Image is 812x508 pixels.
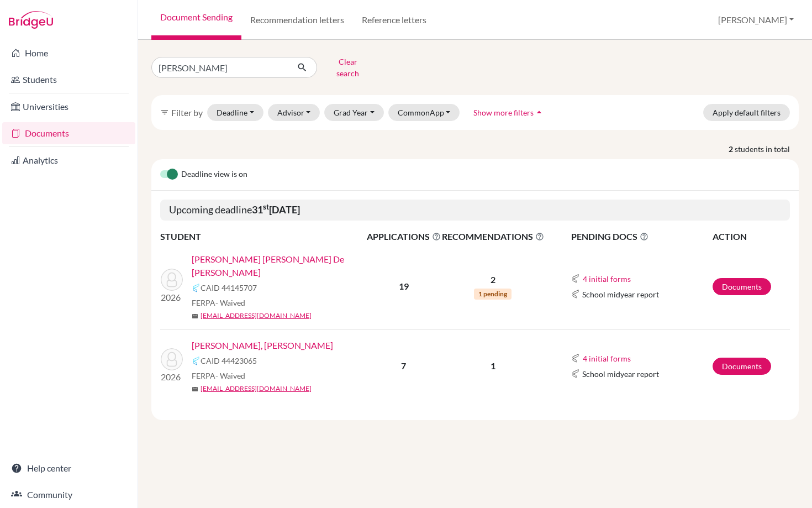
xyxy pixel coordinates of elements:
[2,149,135,171] a: Analytics
[735,143,799,155] span: students in total
[160,229,366,244] th: STUDENT
[388,104,460,121] button: CommonApp
[2,69,135,91] a: Students
[215,371,245,380] span: - Waived
[582,368,659,380] span: School midyear report
[571,274,580,283] img: Common App logo
[201,384,312,394] a: [EMAIL_ADDRESS][DOMAIN_NAME]
[2,484,135,506] a: Community
[2,96,135,118] a: Universities
[201,311,312,321] a: [EMAIL_ADDRESS][DOMAIN_NAME]
[582,289,659,300] span: School midyear report
[324,104,384,121] button: Grad Year
[207,104,263,121] button: Deadline
[215,298,245,307] span: - Waived
[713,278,771,295] a: Documents
[192,386,198,392] span: mail
[729,143,735,155] strong: 2
[192,357,201,365] img: Common App logo
[442,359,544,373] p: 1
[201,282,257,294] span: CAID 44145707
[401,360,406,371] b: 7
[571,290,580,298] img: Common App logo
[571,369,580,378] img: Common App logo
[192,284,201,292] img: Common App logo
[713,9,799,30] button: [PERSON_NAME]
[268,104,320,121] button: Advisor
[474,289,512,300] span: 1 pending
[252,203,300,216] b: 31 [DATE]
[399,281,409,291] b: 19
[9,11,53,29] img: Bridge-U
[571,354,580,363] img: Common App logo
[192,253,374,279] a: [PERSON_NAME] [PERSON_NAME] De [PERSON_NAME]
[703,104,790,121] button: Apply default filters
[201,355,257,366] span: CAID 44423065
[464,104,554,121] button: Show more filtersarrow_drop_up
[160,200,790,221] h5: Upcoming deadline
[181,168,247,181] span: Deadline view is on
[473,108,534,117] span: Show more filters
[161,269,183,291] img: Bequillard Delgado, Rene De Jesus
[192,297,245,308] span: FERPA
[534,107,545,118] i: arrow_drop_up
[2,42,135,64] a: Home
[171,107,203,118] span: Filter by
[713,358,771,375] a: Documents
[161,348,183,370] img: Delgado Cardenal, Gabriel Alejandro
[712,229,790,244] th: ACTION
[582,273,631,285] button: 4 initial forms
[192,370,245,381] span: FERPA
[263,202,269,211] sup: st
[317,53,378,82] button: Clear search
[2,122,135,144] a: Documents
[571,230,712,243] span: PENDING DOCS
[161,370,183,384] p: 2026
[160,108,169,117] i: filter_list
[442,230,544,243] span: RECOMMENDATIONS
[161,291,183,304] p: 2026
[151,57,288,78] input: Find student by name...
[582,352,631,365] button: 4 initial forms
[367,230,441,243] span: APPLICATIONS
[442,273,544,286] p: 2
[2,457,135,479] a: Help center
[192,339,333,352] a: [PERSON_NAME], [PERSON_NAME]
[192,313,198,320] span: mail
